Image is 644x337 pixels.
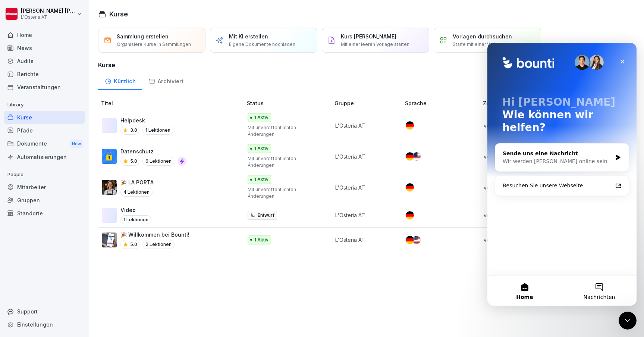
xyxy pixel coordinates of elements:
[334,99,402,107] p: Gruppe
[484,122,587,130] p: vor 10 Stunden
[70,140,83,148] div: New
[229,41,295,48] p: Eigene Dokumente hochladen
[4,68,85,81] a: Berichte
[142,157,175,166] p: 6 Lektionen
[406,211,414,219] img: de.svg
[102,180,117,195] img: gildg6d9tgvhimvy0yxdwxtc.png
[4,137,85,151] div: Dokumente
[98,60,635,69] h3: Kurse
[406,236,414,244] img: de.svg
[254,176,268,183] p: 1 Aktiv
[4,28,85,41] a: Home
[120,188,153,197] p: 4 Lektionen
[484,211,587,219] p: vor 2 Wochen
[120,231,189,238] p: 🎉 Willkommen bei Bounti!
[406,183,414,191] img: de.svg
[254,114,268,121] p: 1 Aktiv
[117,32,169,40] p: Sammlung erstellen
[248,155,323,169] p: Mit unveröffentlichten Änderungen
[254,237,268,243] p: 1 Aktiv
[412,152,421,160] img: us.svg
[4,81,85,94] a: Veranstaltungen
[120,116,173,124] p: Helpdesk
[142,240,175,249] p: 2 Lektionen
[229,32,268,40] p: Mit KI erstellen
[258,212,274,219] p: Entwurf
[248,124,323,138] p: Mit unveröffentlichten Änderungen
[4,194,85,207] a: Gruppen
[4,41,85,54] a: News
[130,127,137,134] p: 3.0
[484,153,587,160] p: vorgestern
[484,184,587,191] p: vor 7 Tagen
[247,99,332,107] p: Status
[109,9,128,19] h1: Kurse
[453,41,504,48] p: Starte mit einer Vorlage
[405,99,480,107] p: Sprache
[248,186,323,200] p: Mit unveröffentlichten Änderungen
[4,305,85,318] div: Support
[21,15,75,20] p: L'Osteria AT
[142,71,190,90] a: Archiviert
[4,207,85,220] a: Standorte
[335,153,393,160] p: L'Osteria AT
[483,99,596,107] p: Zuletzt bearbeitet
[117,41,191,48] p: Organisiere Kurse in Sammlungen
[335,184,393,191] p: L'Osteria AT
[120,147,186,155] p: Datenschutz
[120,215,151,224] p: 1 Lektionen
[4,111,85,124] a: Kurse
[484,236,587,244] p: vor 2 Wochen
[453,32,512,40] p: Vorlagen durchsuchen
[406,152,414,160] img: de.svg
[142,126,173,135] p: 1 Lektionen
[412,236,421,244] img: us.svg
[120,178,154,186] p: 🎉 LA PORTA
[4,318,85,331] a: Einstellungen
[130,158,137,165] p: 5.0
[21,8,75,14] p: [PERSON_NAME] [PERSON_NAME]
[4,99,85,111] p: Library
[335,122,393,130] p: L'Osteria AT
[341,32,396,40] p: Kurs [PERSON_NAME]
[4,137,85,151] a: DokumenteNew
[335,211,393,219] p: L'Osteria AT
[4,150,85,163] a: Automatisierungen
[102,233,117,247] img: b4eu0mai1tdt6ksd7nlke1so.png
[101,99,244,107] p: Titel
[130,241,137,248] p: 5.0
[120,206,151,214] p: Video
[406,121,414,130] img: de.svg
[4,169,85,181] p: People
[4,54,85,68] a: Audits
[4,124,85,137] a: Pfade
[335,236,393,244] p: L'Osteria AT
[98,71,142,90] a: Kürzlich
[102,149,117,164] img: gp1n7epbxsf9lzaihqn479zn.png
[254,145,268,152] p: 1 Aktiv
